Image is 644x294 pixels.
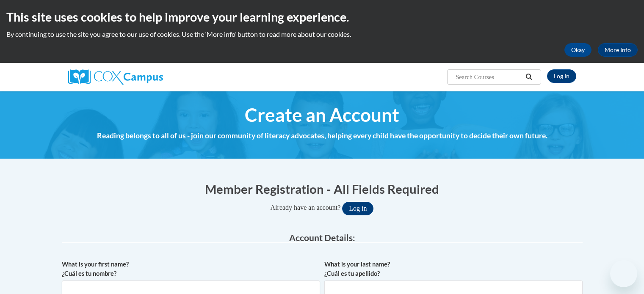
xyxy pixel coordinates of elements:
iframe: Button to launch messaging window [610,260,637,287]
p: By continuing to use the site you agree to our use of cookies. Use the ‘More info’ button to read... [6,30,638,39]
span: Account Details: [289,232,355,243]
a: More Info [598,43,638,57]
span: Create an Account [245,104,399,126]
h4: Reading belongs to all of us - join our community of literacy advocates, helping every child have... [62,130,583,141]
span: Already have an account? [271,204,341,211]
img: Cox Campus [68,69,163,85]
label: What is your first name? ¿Cuál es tu nombre? [62,260,320,278]
label: What is your last name? ¿Cuál es tu apellido? [324,260,583,278]
h1: Member Registration - All Fields Required [62,180,583,198]
button: Log in [342,202,373,215]
h2: This site uses cookies to help improve your learning experience. [6,8,638,25]
button: Okay [564,43,591,57]
a: Log In [547,69,576,83]
button: Search [522,72,535,82]
input: Search Courses [455,72,522,82]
